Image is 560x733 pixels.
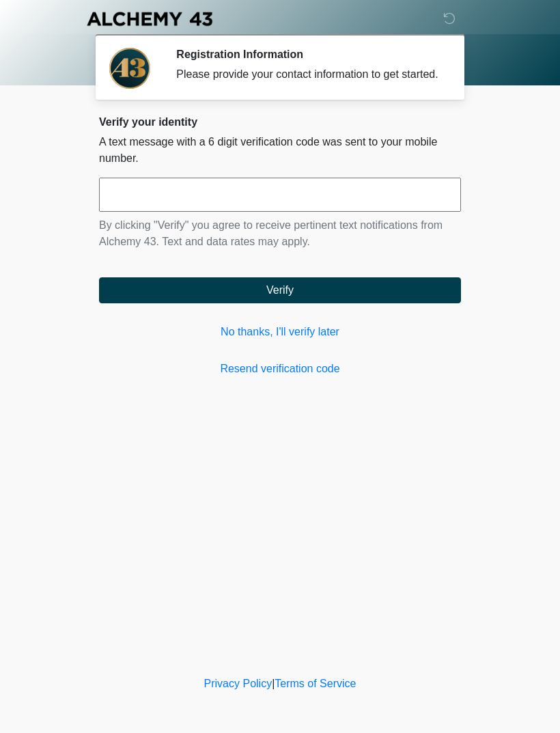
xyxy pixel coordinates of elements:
[99,324,461,340] a: No thanks, I'll verify later
[85,10,214,27] img: Alchemy 43 Logo
[99,217,461,250] p: By clicking "Verify" you agree to receive pertinent text notifications from Alchemy 43. Text and ...
[204,678,272,689] a: Privacy Policy
[109,48,150,89] img: Agent Avatar
[99,134,461,167] p: A text message with a 6 digit verification code was sent to your mobile number.
[99,115,461,128] h2: Verify your identity
[272,678,275,689] a: |
[275,678,356,689] a: Terms of Service
[99,277,461,303] button: Verify
[176,66,440,83] div: Please provide your contact information to get started.
[176,48,440,61] h2: Registration Information
[99,361,461,377] a: Resend verification code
